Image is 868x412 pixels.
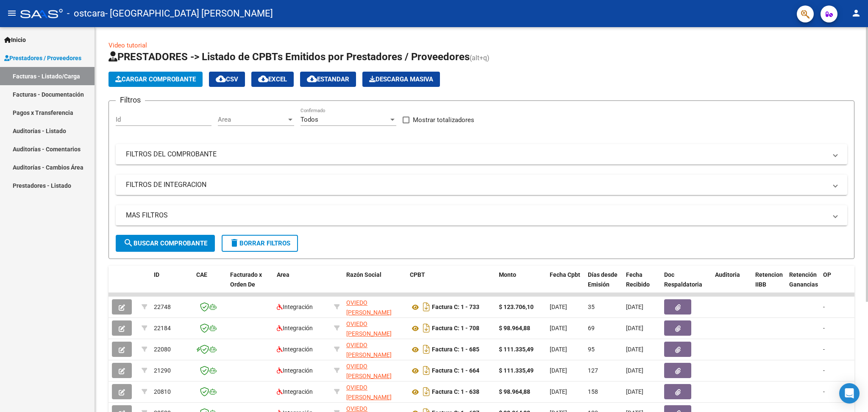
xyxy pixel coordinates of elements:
[300,116,318,123] span: Todos
[346,271,381,278] span: Razón Social
[588,367,598,374] span: 127
[154,367,171,374] span: 21290
[421,321,432,335] i: Descargar documento
[550,388,567,395] span: [DATE]
[154,388,171,395] span: 20810
[550,325,567,331] span: [DATE]
[105,4,273,23] span: - [GEOGRAPHIC_DATA] [PERSON_NAME]
[851,8,861,18] mat-icon: person
[123,238,134,248] mat-icon: search
[362,72,440,87] app-download-masive: Descarga masiva de comprobantes (adjuntos)
[346,340,403,358] div: 27357309714
[715,271,740,278] span: Auditoria
[222,235,298,252] button: Borrar Filtros
[196,271,207,278] span: CAE
[277,303,313,310] span: Integración
[216,75,238,83] span: CSV
[432,389,479,395] strong: Factura C: 1 - 638
[115,75,196,83] span: Cargar Comprobante
[626,325,643,331] span: [DATE]
[421,364,432,377] i: Descargar documento
[229,239,290,247] span: Borrar Filtros
[108,51,470,63] span: PRESTADORES -> Listado de CPBTs Emitidos por Prestadores / Proveedores
[499,271,516,278] span: Monto
[752,266,786,303] datatable-header-cell: Retencion IIBB
[277,367,313,374] span: Integración
[432,325,479,332] strong: Factura C: 1 - 708
[421,342,432,356] i: Descargar documento
[413,115,474,125] span: Mostrar totalizadores
[346,342,392,358] span: OVIEDO [PERSON_NAME]
[277,388,313,395] span: Integración
[661,266,712,303] datatable-header-cell: Doc Respaldatoria
[499,325,530,331] strong: $ 98.964,88
[839,383,860,404] div: Open Intercom Messenger
[346,362,403,379] div: 27357309714
[755,271,783,288] span: Retencion IIBB
[823,303,825,310] span: -
[300,72,356,87] button: Estandar
[258,75,287,83] span: EXCEL
[307,75,349,83] span: Estandar
[550,271,580,278] span: Fecha Cpbt
[116,144,847,164] mat-expansion-panel-header: FILTROS DEL COMPROBANTE
[346,383,403,401] div: 27357309714
[499,367,534,374] strong: $ 111.335,49
[588,303,595,310] span: 35
[216,74,226,84] mat-icon: cloud_download
[230,271,262,288] span: Facturado x Orden De
[588,388,598,395] span: 158
[251,72,294,87] button: EXCEL
[258,74,268,84] mat-icon: cloud_download
[823,271,831,278] span: OP
[346,384,392,401] span: OVIEDO [PERSON_NAME]
[346,363,392,379] span: OVIEDO [PERSON_NAME]
[277,325,313,331] span: Integración
[470,54,490,62] span: (alt+q)
[193,266,227,303] datatable-header-cell: CAE
[410,271,425,278] span: CPBT
[343,266,406,303] datatable-header-cell: Razón Social
[154,271,159,278] span: ID
[4,53,81,63] span: Prestadores / Proveedores
[499,303,534,310] strong: $ 123.706,10
[4,35,26,45] span: Inicio
[786,266,820,303] datatable-header-cell: Retención Ganancias
[307,74,317,84] mat-icon: cloud_download
[369,75,433,83] span: Descarga Masiva
[229,238,239,248] mat-icon: delete
[421,300,432,314] i: Descargar documento
[546,266,584,303] datatable-header-cell: Fecha Cpbt
[820,266,854,303] datatable-header-cell: OP
[823,388,825,395] span: -
[823,346,825,353] span: -
[712,266,752,303] datatable-header-cell: Auditoria
[116,94,145,106] h3: Filtros
[664,271,702,288] span: Doc Respaldatoria
[108,42,147,49] a: Video tutorial
[154,325,171,331] span: 22184
[150,266,193,303] datatable-header-cell: ID
[626,346,643,353] span: [DATE]
[277,271,289,278] span: Area
[126,150,827,159] mat-panel-title: FILTROS DEL COMPROBANTE
[823,325,825,331] span: -
[588,346,595,353] span: 95
[346,320,392,337] span: OVIEDO [PERSON_NAME]
[550,367,567,374] span: [DATE]
[346,299,392,316] span: OVIEDO [PERSON_NAME]
[550,346,567,353] span: [DATE]
[346,298,403,316] div: 27357309714
[123,239,207,247] span: Buscar Comprobante
[126,180,827,189] mat-panel-title: FILTROS DE INTEGRACION
[495,266,546,303] datatable-header-cell: Monto
[432,367,479,374] strong: Factura C: 1 - 664
[116,205,847,225] mat-expansion-panel-header: MAS FILTROS
[116,175,847,195] mat-expansion-panel-header: FILTROS DE INTEGRACION
[116,235,215,252] button: Buscar Comprobante
[273,266,331,303] datatable-header-cell: Area
[209,72,245,87] button: CSV
[626,271,650,288] span: Fecha Recibido
[499,346,534,353] strong: $ 111.335,49
[588,325,595,331] span: 69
